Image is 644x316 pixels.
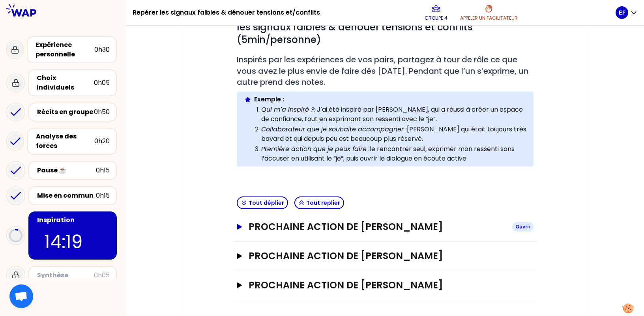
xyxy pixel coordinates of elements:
[96,191,110,200] div: 0h15
[261,105,314,114] em: Qui m’a inspiré ?
[261,144,370,153] em: Première action que je peux faire :
[261,144,526,163] p: le rencontrer seul, exprimer mon ressenti sans l’accuser en utilisant le “je”, puis ouvrir le dia...
[9,284,33,308] div: Ouvrir le chat
[36,40,94,59] div: Expérience personnelle
[294,196,344,209] button: Tout replier
[237,8,519,46] span: Partagez à tour de rôle votre pour repérer les signaux faibles & dénouer tensions et conflits (5m...
[37,107,94,117] div: Récits en groupe
[249,279,506,292] h3: Prochaine action de [PERSON_NAME]
[37,166,96,175] div: Pause ☕️
[512,222,534,232] div: Ouvrir
[237,250,534,262] button: Prochaine action de [PERSON_NAME]
[237,196,288,209] button: Tout déplier
[460,15,518,21] p: Appeler un facilitateur
[94,107,110,117] div: 0h50
[36,132,94,151] div: Analyse des forces
[37,271,94,280] div: Synthèse
[261,105,526,124] p: : J’ai été inspiré par [PERSON_NAME], qui a réussi à créer un espace de confiance, tout en exprim...
[421,1,451,24] button: Groupe 4
[94,78,110,88] div: 0h05
[237,54,530,88] span: Inspirés par les expériences de vos pairs, partagez à tour de rôle ce que vous avez le plus envie...
[94,136,110,146] div: 0h20
[37,191,96,200] div: Mise en commun
[37,215,110,225] div: Inspiration
[94,45,110,54] div: 0h30
[94,271,110,280] div: 0h05
[249,221,506,233] h3: Prochaine action de [PERSON_NAME]
[44,228,101,256] p: 14:19
[457,1,521,24] button: Appeler un facilitateur
[249,250,506,262] h3: Prochaine action de [PERSON_NAME]
[254,95,284,104] strong: Exemple :
[237,279,534,292] button: Prochaine action de [PERSON_NAME]
[96,166,110,175] div: 0h15
[261,125,526,144] p: [PERSON_NAME] qui était toujours très bavard et qui depuis peu est beaucoup plus réservé.
[425,15,447,21] p: Groupe 4
[619,9,625,17] p: EF
[616,6,638,19] button: EF
[37,73,94,92] div: Choix individuels
[237,221,534,233] button: Prochaine action de [PERSON_NAME]Ouvrir
[261,125,407,134] em: Collaborateur que je souhaite accompagner :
